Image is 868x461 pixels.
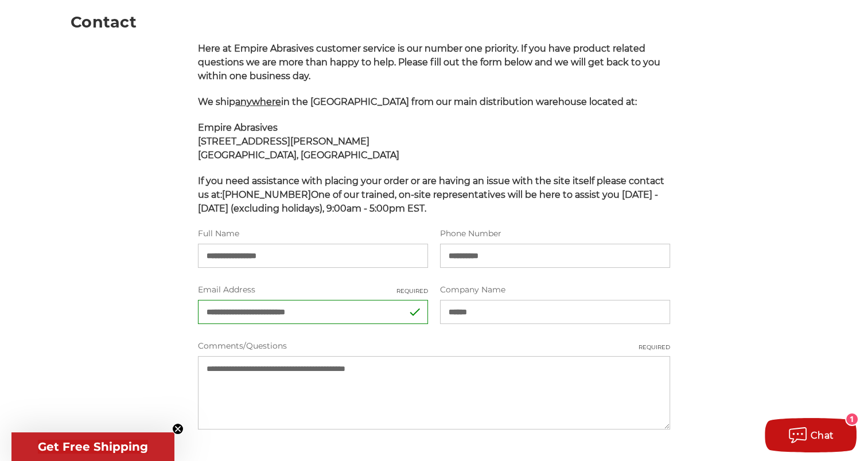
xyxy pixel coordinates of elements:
[198,122,278,133] span: Empire Abrasives
[639,343,670,351] small: Required
[396,287,428,295] small: Required
[846,413,858,425] div: 1
[198,340,671,352] label: Comments/Questions
[71,14,797,30] h1: Contact
[198,175,664,214] span: If you need assistance with placing your order or are having an issue with the site itself please...
[235,96,281,107] span: anywhere
[198,43,660,81] span: Here at Empire Abrasives customer service is our number one priority. If you have product related...
[440,284,670,296] label: Company Name
[198,136,399,161] strong: [STREET_ADDRESS][PERSON_NAME] [GEOGRAPHIC_DATA], [GEOGRAPHIC_DATA]
[765,418,857,452] button: Chat
[222,189,311,200] strong: [PHONE_NUMBER]
[38,440,148,454] span: Get Free Shipping
[440,228,670,240] label: Phone Number
[198,228,428,240] label: Full Name
[172,423,184,435] button: Close teaser
[198,284,428,296] label: Email Address
[198,96,637,107] span: We ship in the [GEOGRAPHIC_DATA] from our main distribution warehouse located at:
[811,430,834,441] span: Chat
[11,432,174,461] div: Get Free ShippingClose teaser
